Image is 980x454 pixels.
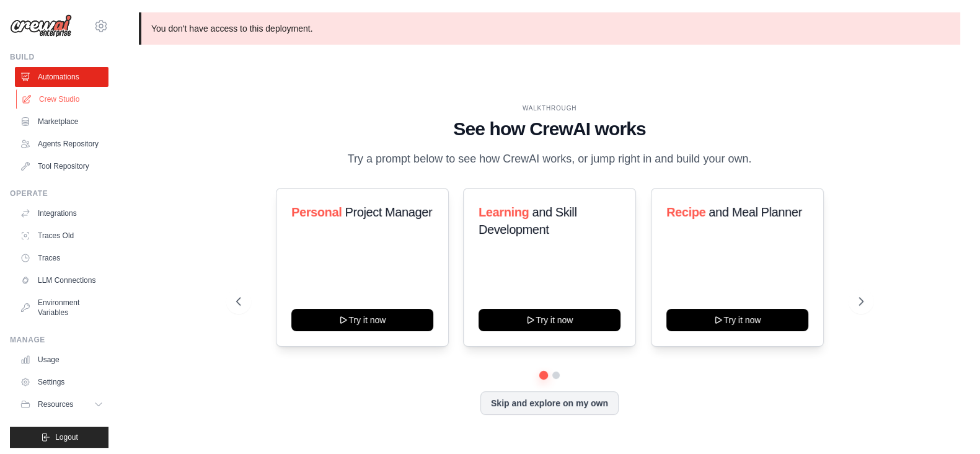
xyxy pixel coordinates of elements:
div: Build [10,52,108,62]
a: Agents Repository [15,134,108,154]
button: Resources [15,394,108,414]
a: LLM Connections [15,270,108,290]
span: Learning [479,205,529,219]
a: Tool Repository [15,156,108,176]
span: Personal [291,205,342,219]
iframe: Chat Widget [918,394,980,454]
p: Try a prompt below to see how CrewAI works, or jump right in and build your own. [342,150,758,168]
button: Logout [10,427,108,448]
span: Recipe [666,205,705,219]
div: Operate [10,189,108,198]
span: and Meal Planner [709,205,801,219]
p: You don't have access to this deployment. [139,12,960,45]
button: Try it now [479,309,620,331]
a: Integrations [15,203,108,223]
span: Logout [55,432,78,442]
span: Project Manager [345,205,432,219]
button: Try it now [666,309,808,331]
a: Marketplace [15,112,108,131]
a: Crew Studio [16,89,110,109]
div: WALKTHROUGH [236,104,863,113]
div: Manage [10,335,108,345]
a: Traces Old [15,226,108,246]
img: Logo [10,14,72,38]
h1: See how CrewAI works [236,118,863,140]
a: Usage [15,350,108,370]
span: Resources [38,399,73,409]
button: Skip and explore on my own [480,391,619,415]
a: Settings [15,372,108,392]
a: Traces [15,248,108,268]
a: Automations [15,67,108,87]
a: Environment Variables [15,293,108,323]
button: Try it now [291,309,433,331]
